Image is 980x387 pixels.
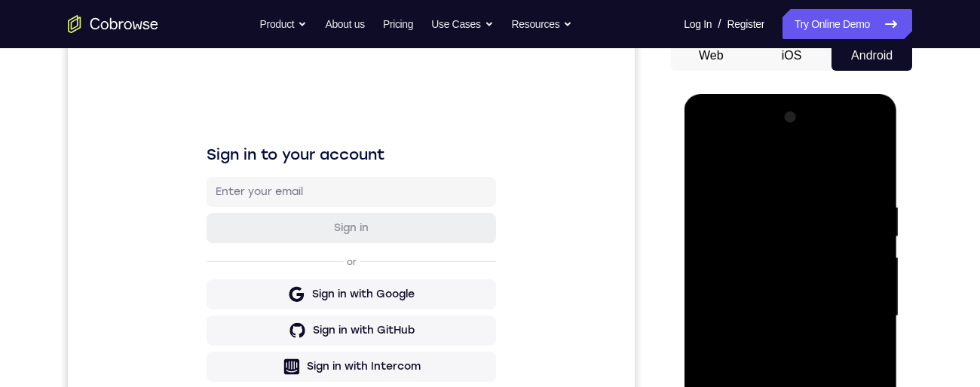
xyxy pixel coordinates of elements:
button: iOS [752,41,832,71]
a: Try Online Demo [782,9,912,39]
button: Sign in with Google [139,239,428,269]
div: Sign in with Google [244,246,347,261]
button: Web [671,41,752,71]
div: Sign in with Zendesk [240,355,351,370]
button: Android [831,41,912,71]
div: Sign in with GitHub [245,282,347,297]
h1: Sign in to your account [139,103,428,124]
button: Sign in with GitHub [139,275,428,305]
a: Go to the home page [68,15,158,33]
button: Resources [512,9,573,39]
button: Sign in with Intercom [139,311,428,341]
a: Pricing [383,9,413,39]
a: Log In [684,9,712,39]
button: Sign in with Zendesk [139,347,428,377]
div: Sign in with Intercom [239,318,353,334]
a: About us [325,9,364,39]
a: Register [727,9,764,39]
p: or [276,215,292,227]
input: Enter your email [148,144,419,159]
button: Product [260,9,308,39]
button: Use Cases [431,9,493,39]
button: Sign in [139,172,428,203]
span: / [718,15,721,33]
